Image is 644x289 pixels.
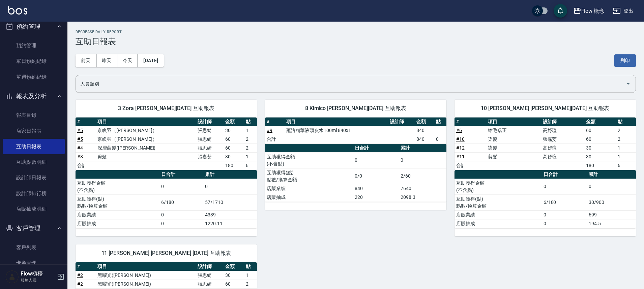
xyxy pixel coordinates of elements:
[21,277,55,283] p: 服務人員
[76,37,636,46] h3: 互助日報表
[196,143,224,152] td: 張思綺
[584,161,616,170] td: 180
[196,271,224,280] td: 張思綺
[542,194,587,210] td: 6/180
[265,152,353,168] td: 互助獲得金額 (不含點)
[76,30,636,34] h2: Decrease Daily Report
[117,54,138,67] button: 今天
[203,194,257,210] td: 57/1710
[159,210,203,219] td: 0
[159,219,203,228] td: 0
[265,144,446,202] table: a dense table
[541,117,584,126] th: 設計師
[3,201,65,217] a: 店販抽成明細
[76,161,96,170] td: 合計
[3,53,65,69] a: 單日預約紀錄
[456,154,465,159] a: #11
[273,105,438,112] span: 8 Kimico [PERSON_NAME][DATE] 互助報表
[77,154,83,159] a: #8
[244,117,257,126] th: 點
[455,179,542,194] td: 互助獲得金額 (不含點)
[96,135,196,143] td: 京喚羽（[PERSON_NAME]）
[196,117,224,126] th: 設計師
[265,184,353,193] td: 店販業績
[3,107,65,123] a: 報表目錄
[96,280,196,288] td: 黑曜光([PERSON_NAME])
[224,161,244,170] td: 180
[265,117,446,144] table: a dense table
[224,135,244,143] td: 60
[3,18,65,35] button: 預約管理
[96,117,196,126] th: 項目
[616,152,636,161] td: 1
[415,135,434,143] td: 840
[77,128,83,133] a: #5
[388,117,415,126] th: 設計師
[614,54,636,67] button: 列印
[76,210,159,219] td: 店販業績
[76,117,96,126] th: #
[456,136,465,142] a: #10
[616,126,636,135] td: 2
[265,135,285,143] td: 合計
[224,152,244,161] td: 30
[76,194,159,210] td: 互助獲得(點) 點數/換算金額
[486,117,541,126] th: 項目
[399,144,446,153] th: 累計
[584,143,616,152] td: 30
[196,152,224,161] td: 張嘉芠
[3,69,65,85] a: 單週預約紀錄
[203,170,257,179] th: 累計
[196,126,224,135] td: 張思綺
[203,219,257,228] td: 1220.11
[3,170,65,185] a: 設計師日報表
[5,270,19,284] img: Person
[3,123,65,139] a: 店家日報表
[3,186,65,201] a: 設計師排行榜
[455,117,486,126] th: #
[203,179,257,194] td: 0
[224,262,244,271] th: 金額
[399,193,446,202] td: 2098.3
[203,210,257,219] td: 4339
[455,161,486,170] td: 合計
[455,210,542,219] td: 店販業績
[244,135,257,143] td: 2
[616,117,636,126] th: 點
[265,117,285,126] th: #
[570,4,608,18] button: Flow 概念
[224,143,244,152] td: 60
[3,154,65,170] a: 互助點數明細
[581,7,605,15] div: Flow 概念
[159,179,203,194] td: 0
[96,126,196,135] td: 京喚羽（[PERSON_NAME]）
[399,152,446,168] td: 0
[224,117,244,126] th: 金額
[455,219,542,228] td: 店販抽成
[455,117,636,170] table: a dense table
[542,179,587,194] td: 0
[587,194,636,210] td: 30/900
[196,262,224,271] th: 設計師
[486,135,541,143] td: 染髮
[541,135,584,143] td: 張嘉芠
[415,117,434,126] th: 金額
[77,272,83,278] a: #2
[244,271,257,280] td: 1
[584,135,616,143] td: 60
[244,280,257,288] td: 2
[353,193,399,202] td: 220
[584,117,616,126] th: 金額
[224,126,244,135] td: 30
[196,135,224,143] td: 張思綺
[3,139,65,154] a: 互助日報表
[554,4,567,18] button: save
[542,170,587,179] th: 日合計
[224,271,244,280] td: 30
[434,135,446,143] td: 0
[244,161,257,170] td: 6
[84,105,249,112] span: 3 Zora [PERSON_NAME][DATE] 互助報表
[584,152,616,161] td: 30
[77,281,83,287] a: #2
[96,271,196,280] td: 黑曜光([PERSON_NAME])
